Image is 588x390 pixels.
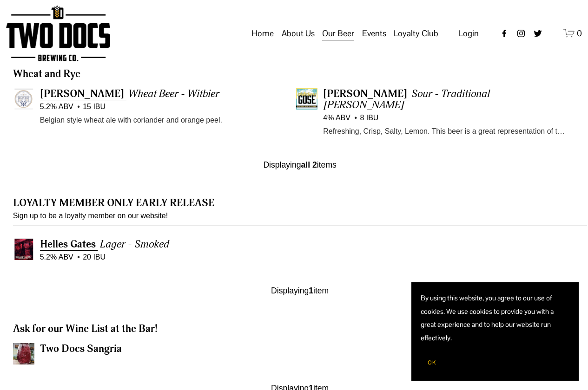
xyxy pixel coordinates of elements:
[13,322,587,336] h3: Ask for our Wine List at the Bar!
[533,29,542,38] a: twitter-unauth
[301,160,317,169] b: all 2
[323,112,350,123] span: 4% ABV
[394,26,438,41] span: Loyalty Club
[394,25,438,42] a: folder dropdown
[322,26,354,41] span: Our Beer
[13,343,34,364] img: Two Docs Sangria
[421,292,569,344] p: By using this website, you agree to our use of cookies. We use cookies to provide you with a grea...
[6,5,110,61] img: Two Docs Brewing Co.
[323,125,566,137] p: Refreshing, Crisp, Salty, Lemon. This beer is a great representation of the local favorite cockta...
[13,88,34,110] img: Walt Wit
[40,342,122,355] span: Two Docs Sangria
[40,238,96,251] span: Helles Gates
[40,238,98,251] a: Helles Gates
[77,101,106,112] span: 15 IBU
[282,25,315,42] a: folder dropdown
[282,26,315,41] span: About Us
[354,112,378,123] span: 8 IBU
[323,87,410,100] a: [PERSON_NAME]
[40,87,126,100] a: [PERSON_NAME]
[13,67,587,81] h3: Wheat and Rye
[13,239,34,260] img: Helles Gates
[40,87,124,100] span: [PERSON_NAME]
[128,87,219,100] span: Wheat Beer - Witbier
[459,28,479,39] span: Login
[421,354,443,371] button: OK
[40,114,283,126] p: Belgian style wheat ale with coriander and orange peel.
[100,238,169,251] span: Lager - Smoked
[13,196,587,210] h3: LOYALTY MEMBER ONLY EARLY RELEASE
[428,359,436,366] span: OK
[251,25,274,42] a: Home
[309,286,313,295] b: 1
[577,28,582,39] span: 0
[500,29,509,38] a: Facebook
[13,210,587,226] p: Sign up to be a loyalty member on our website!
[516,29,526,38] a: instagram-unauth
[296,88,317,110] img: Chilton Gose
[322,25,354,42] a: folder dropdown
[563,27,582,39] a: 0 items in cart
[323,87,407,100] span: [PERSON_NAME]
[323,87,490,111] span: Sour - Traditional [PERSON_NAME]
[362,26,386,41] span: Events
[411,282,579,381] section: Cookie banner
[459,26,479,41] a: Login
[40,101,73,112] span: 5.2% ABV
[40,252,73,263] span: 5.2% ABV
[77,252,106,263] span: 20 IBU
[362,25,386,42] a: folder dropdown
